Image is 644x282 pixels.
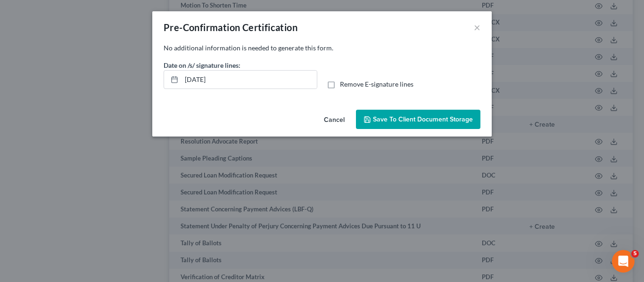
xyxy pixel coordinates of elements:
[182,71,317,89] input: MM/DD/YYYY
[373,115,473,123] span: Save to Client Document Storage
[474,22,480,33] button: ×
[340,80,413,88] span: Remove E-signature lines
[356,110,480,129] button: Save to Client Document Storage
[612,250,635,273] iframe: Intercom live chat
[164,21,297,34] div: Pre-Confirmation Certification
[631,250,639,258] span: 5
[164,60,240,70] label: Date on /s/ signature lines:
[316,111,352,129] button: Cancel
[164,43,480,53] p: No additional information is needed to generate this form.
